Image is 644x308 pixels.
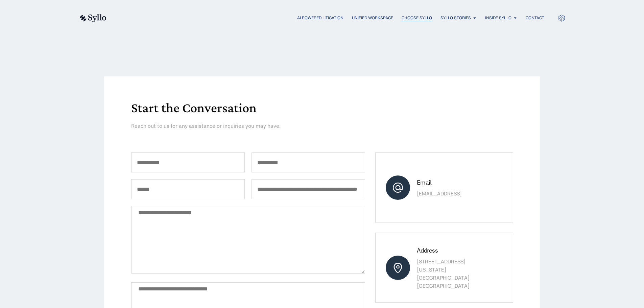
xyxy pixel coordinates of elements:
p: Reach out to us for any assistance or inquiries you may have. [131,122,377,130]
a: Syllo Stories [440,15,471,21]
img: syllo [79,14,106,22]
h1: Start the Conversation [131,101,513,115]
nav: Menu [120,15,544,21]
a: Inside Syllo [485,15,511,21]
a: AI Powered Litigation [297,15,343,21]
p: [EMAIL_ADDRESS] [417,190,492,198]
span: Email [417,179,431,186]
div: Menu Toggle [120,15,544,21]
a: Choose Syllo [402,15,432,21]
span: Address [417,246,438,254]
p: [STREET_ADDRESS] [US_STATE][GEOGRAPHIC_DATA] [GEOGRAPHIC_DATA] [417,258,492,290]
a: Unified Workspace [352,15,393,21]
a: Contact [526,15,544,21]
